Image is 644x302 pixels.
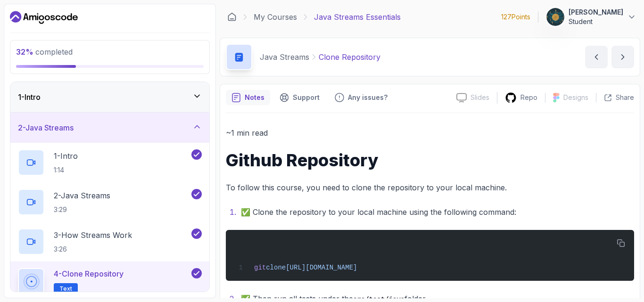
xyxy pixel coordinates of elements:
[18,268,202,294] button: 4-Clone RepositoryText
[16,47,73,57] span: completed
[54,268,124,279] p: 4 - Clone Repository
[471,93,489,102] p: Slides
[348,93,388,102] p: Any issues?
[54,229,132,241] p: 3 - How Streams Work
[54,205,110,214] p: 3:29
[226,181,634,194] p: To follow this course, you need to clone the repository to your local machine.
[266,264,286,271] span: clone
[546,8,636,26] button: user profile image[PERSON_NAME]Student
[18,229,202,255] button: 3-How Streams Work3:26
[293,93,320,102] p: Support
[10,113,209,143] button: 2-Java Streams
[245,93,264,102] p: Notes
[611,46,634,68] button: next content
[18,91,41,103] h3: 1 - Intro
[226,90,270,105] button: notes button
[54,165,78,175] p: 1:14
[54,150,78,162] p: 1 - Intro
[329,90,393,105] button: Feedback button
[569,17,623,26] p: Student
[286,264,357,271] span: [URL][DOMAIN_NAME]
[546,8,564,26] img: user profile image
[254,11,297,23] a: My Courses
[586,243,644,288] iframe: chat widget
[569,8,623,17] p: [PERSON_NAME]
[18,149,202,176] button: 1-Intro1:14
[314,11,401,23] p: Java Streams Essentials
[616,93,634,102] p: Share
[227,12,237,22] a: Dashboard
[585,46,608,68] button: previous content
[596,93,634,102] button: Share
[226,151,634,170] h1: Github Repository
[54,190,110,201] p: 2 - Java Streams
[54,245,132,254] p: 3:26
[319,51,380,63] p: Clone Repository
[226,126,634,139] p: ~1 min read
[18,189,202,215] button: 2-Java Streams3:29
[10,82,209,112] button: 1-Intro
[59,285,72,293] span: Text
[16,47,33,57] span: 32 %
[18,122,74,133] h3: 2 - Java Streams
[501,12,530,22] p: 127 Points
[260,51,309,63] p: Java Streams
[10,10,78,25] a: Dashboard
[254,264,266,271] span: git
[563,93,588,102] p: Designs
[238,205,634,219] li: ✅ Clone the repository to your local machine using the following command:
[520,93,537,102] p: Repo
[497,92,545,104] a: Repo
[274,90,325,105] button: Support button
